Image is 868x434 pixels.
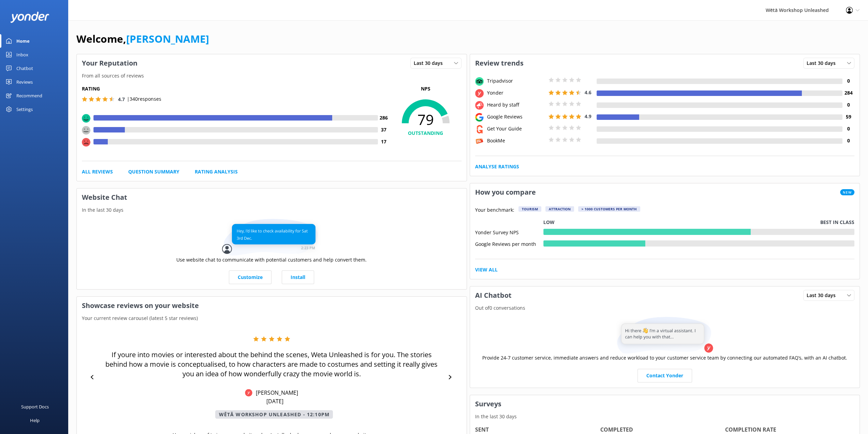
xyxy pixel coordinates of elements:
h4: 0 [842,125,854,132]
h5: Rating [82,85,390,93]
span: Last 30 days [414,59,447,67]
p: [PERSON_NAME] [252,389,298,396]
p: Wētā Workshop Unleashed - 12:10pm [215,410,333,419]
div: Tourism [518,206,541,212]
h4: 284 [842,89,854,97]
div: Chatbot [16,61,33,75]
h3: Website Chat [77,188,467,206]
h3: Surveys [470,395,860,413]
a: [PERSON_NAME] [126,32,209,46]
h4: 0 [842,77,854,85]
p: Your benchmark: [475,206,514,214]
h4: OUTSTANDING [390,129,461,137]
div: Yonder Survey NPS [475,229,543,235]
div: Get Your Guide [485,125,547,132]
div: Attraction [545,206,574,212]
div: Support Docs [21,400,49,414]
h3: Showcase reviews on your website [77,297,467,314]
p: [DATE] [266,397,283,405]
h3: Review trends [470,54,529,72]
h4: 59 [842,113,854,121]
h4: 286 [378,114,390,122]
h1: Welcome, [76,31,209,47]
img: yonder-white-logo.png [10,12,49,23]
p: Low [543,219,555,226]
p: From all sources of reviews [77,72,467,80]
h3: Your Reputation [77,54,143,72]
div: BookMe [485,137,547,144]
a: Customize [229,270,271,284]
img: conversation... [222,219,321,256]
span: 79 [390,111,461,128]
p: If youre into movies or interested about the behind the scenes, Weta Unleashed is for you. The st... [101,350,442,379]
div: Yonder [485,89,547,97]
p: Best in class [820,219,854,226]
span: Last 30 days [807,59,840,67]
h3: AI Chatbot [470,286,517,304]
h3: How you compare [470,183,541,201]
div: Google Reviews [485,113,547,121]
div: Tripadvisor [485,77,547,85]
h4: 0 [842,101,854,109]
a: View All [475,266,498,274]
h4: 17 [378,138,390,145]
span: 4.6 [585,89,591,96]
div: Heard by staff [485,101,547,109]
a: Rating Analysis [195,168,238,176]
h4: 37 [378,126,390,134]
span: 4.9 [585,113,591,120]
h4: 0 [842,137,854,144]
div: Inbox [16,48,28,61]
div: Recommend [16,89,42,102]
a: All Reviews [82,168,113,176]
p: Your current review carousel (latest 5 star reviews) [77,314,467,322]
span: Last 30 days [807,292,840,299]
img: Yonder [245,389,252,396]
p: Use website chat to communicate with potential customers and help convert them. [176,256,367,264]
img: assistant... [615,317,714,354]
p: | 340 responses [127,95,161,103]
p: Provide 24-7 customer service, immediate answers and reduce workload to your customer service tea... [482,354,847,362]
span: 4.7 [118,96,125,102]
a: Question Summary [128,168,179,176]
div: Help [30,414,40,427]
a: Analyse Ratings [475,163,519,170]
span: New [840,189,854,195]
div: > 1000 customers per month [578,206,640,212]
p: Out of 0 conversations [470,304,860,312]
p: In the last 30 days [77,206,467,214]
p: In the last 30 days [470,413,860,420]
p: NPS [390,85,461,93]
div: Google Reviews per month [475,240,543,247]
a: Install [282,270,314,284]
a: Contact Yonder [637,369,692,382]
div: Reviews [16,75,33,89]
div: Home [16,34,30,48]
div: Settings [16,102,33,116]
